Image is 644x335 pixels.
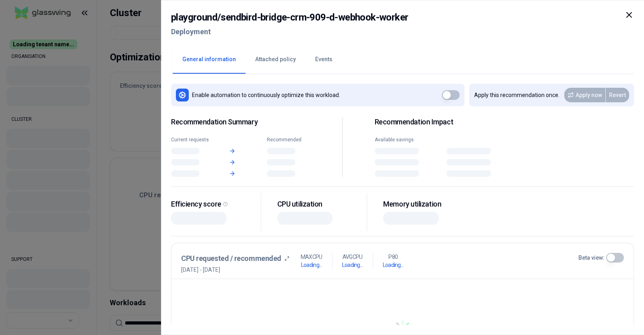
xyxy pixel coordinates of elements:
button: General information [173,45,246,74]
h1: Loading... [301,261,322,269]
div: CPU utilization [277,200,361,209]
h3: CPU requested / recommended [181,253,281,264]
p: AVG CPU [343,253,363,261]
h2: playground / sendbird-bridge-crm-909-d-webhook-worker [171,10,408,25]
button: Attached policy [246,45,305,74]
div: Available savings [375,136,442,143]
span: Recommendation Summary [171,118,310,127]
button: Events [305,45,342,74]
div: Recommended [267,136,310,143]
div: Memory utilization [383,200,466,209]
h1: Loading... [342,261,363,269]
h1: Loading... [383,261,404,269]
p: Apply this recommendation once. [474,91,559,99]
label: Beta view: [578,254,605,262]
p: P80 [388,253,398,261]
h2: Recommendation Impact [375,118,514,127]
div: Current requests [171,136,214,143]
span: [DATE] - [DATE] [181,266,289,274]
h2: Deployment [171,25,408,39]
div: Efficiency score [171,200,254,209]
p: MAX CPU [301,253,322,261]
p: Enable automation to continuously optimize this workload. [192,91,340,99]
